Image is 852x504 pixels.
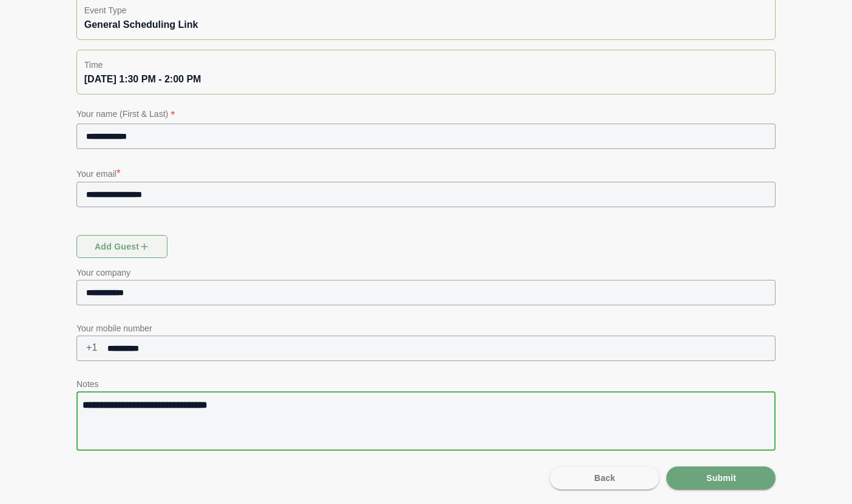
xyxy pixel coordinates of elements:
[76,235,167,258] button: Add guest
[84,58,768,72] p: Time
[76,377,776,391] p: Notes
[76,165,776,182] p: Your email
[666,466,776,489] button: Submit
[84,72,768,87] div: [DATE] 1:30 PM - 2:00 PM
[94,235,150,258] span: Add guest
[84,18,768,32] div: General Scheduling Link
[706,466,736,489] span: Submit
[76,107,776,124] p: Your name (First & Last)
[593,466,615,489] span: Back
[84,3,768,18] p: Event Type
[76,321,776,336] p: Your mobile number
[550,466,659,489] button: Back
[76,265,776,280] p: Your company
[76,336,98,360] span: +1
